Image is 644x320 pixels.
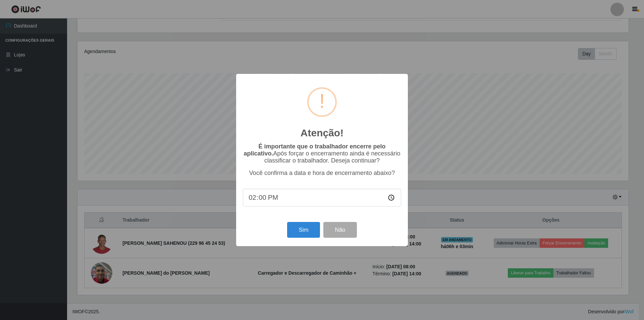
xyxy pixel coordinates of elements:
[243,170,401,177] p: Você confirma a data e hora de encerramento abaixo?
[287,222,320,238] button: Sim
[301,127,343,139] h2: Atenção!
[243,143,401,164] p: Após forçar o encerramento ainda é necessário classificar o trabalhador. Deseja continuar?
[244,143,385,157] b: É importante que o trabalhador encerre pelo aplicativo.
[323,222,357,238] button: Não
